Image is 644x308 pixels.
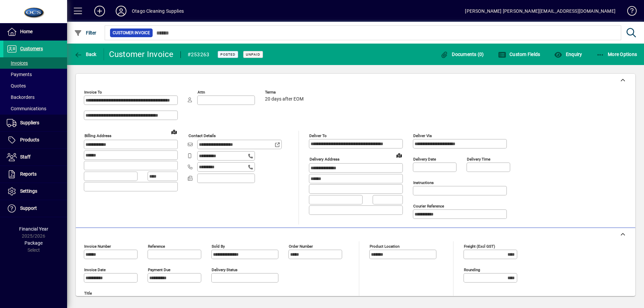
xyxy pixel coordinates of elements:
[19,226,48,232] span: Financial Year
[20,188,37,194] span: Settings
[265,97,304,102] span: 20 days after EOM
[20,205,37,211] span: Support
[132,6,184,16] div: Otago Cleaning Supplies
[20,137,39,142] span: Products
[72,27,98,39] button: Filter
[20,46,43,51] span: Customers
[595,48,639,60] button: More Options
[84,244,111,249] mat-label: Invoice number
[596,52,637,57] span: More Options
[464,267,480,272] mat-label: Rounding
[265,90,305,95] span: Terms
[413,133,432,138] mat-label: Deliver via
[465,6,615,16] div: [PERSON_NAME] [PERSON_NAME][EMAIL_ADDRESS][DOMAIN_NAME]
[440,52,484,57] span: Documents (0)
[220,52,235,57] span: Posted
[187,49,210,60] div: #253263
[3,115,67,131] a: Suppliers
[3,103,67,114] a: Communications
[3,80,67,91] a: Quotes
[20,154,31,160] span: Staff
[246,52,260,57] span: Unpaid
[3,183,67,200] a: Settings
[20,120,39,125] span: Suppliers
[84,291,92,296] mat-label: Title
[72,48,98,60] button: Back
[622,1,636,23] a: Knowledge Base
[394,150,405,161] a: View on map
[198,90,205,95] mat-label: Attn
[24,240,43,246] span: Package
[496,48,542,60] button: Custom Fields
[20,171,37,177] span: Reports
[3,149,67,166] a: Staff
[20,29,33,34] span: Home
[212,267,237,272] mat-label: Delivery status
[464,244,495,249] mat-label: Freight (excl GST)
[110,5,132,17] button: Profile
[413,157,436,162] mat-label: Delivery date
[413,180,434,185] mat-label: Instructions
[3,69,67,80] a: Payments
[7,72,32,77] span: Payments
[467,157,490,162] mat-label: Delivery time
[74,52,97,57] span: Back
[113,29,150,36] span: Customer Invoice
[148,244,165,249] mat-label: Reference
[552,48,584,60] button: Enquiry
[439,48,486,60] button: Documents (0)
[309,133,327,138] mat-label: Deliver To
[84,90,102,95] mat-label: Invoice To
[212,244,225,249] mat-label: Sold by
[3,23,67,40] a: Home
[3,166,67,183] a: Reports
[84,267,106,272] mat-label: Invoice date
[7,60,28,66] span: Invoices
[498,52,540,57] span: Custom Fields
[3,200,67,217] a: Support
[7,95,35,100] span: Backorders
[74,30,97,36] span: Filter
[169,126,179,137] a: View on map
[289,244,313,249] mat-label: Order number
[3,57,67,69] a: Invoices
[554,52,582,57] span: Enquiry
[7,83,26,88] span: Quotes
[67,48,104,60] app-page-header-button: Back
[109,49,174,60] div: Customer Invoice
[3,91,67,103] a: Backorders
[7,106,46,111] span: Communications
[413,204,444,208] mat-label: Courier Reference
[3,132,67,148] a: Products
[89,5,110,17] button: Add
[370,244,399,249] mat-label: Product location
[148,267,170,272] mat-label: Payment due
